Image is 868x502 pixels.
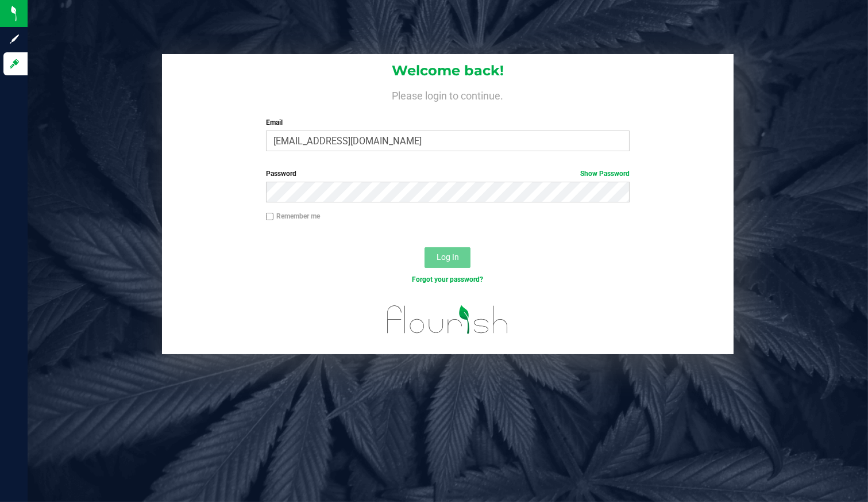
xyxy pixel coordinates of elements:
[376,297,519,343] img: flourish_logo.svg
[9,58,20,70] inline-svg: Log in
[437,252,459,262] span: Log In
[162,87,734,101] h4: Please login to continue.
[412,275,483,283] a: Forgot your password?
[266,117,630,128] label: Email
[9,33,20,45] inline-svg: Sign up
[162,63,734,78] h1: Welcome back!
[425,247,470,268] button: Log In
[266,170,296,178] span: Password
[580,170,630,178] a: Show Password
[266,211,320,221] label: Remember me
[266,213,274,221] input: Remember me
